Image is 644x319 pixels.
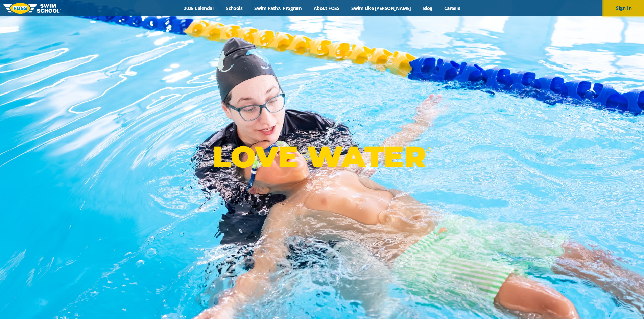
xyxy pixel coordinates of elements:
[345,5,417,11] a: Swim Like [PERSON_NAME]
[220,5,248,11] a: Schools
[248,5,308,11] a: Swim Path® Program
[308,5,345,11] a: About FOSS
[178,5,220,11] a: 2025 Calendar
[438,5,466,11] a: Careers
[426,145,431,154] sup: ®
[3,3,61,14] img: FOSS Swim School Logo
[417,5,438,11] a: Blog
[213,139,431,175] p: LOVE WATER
